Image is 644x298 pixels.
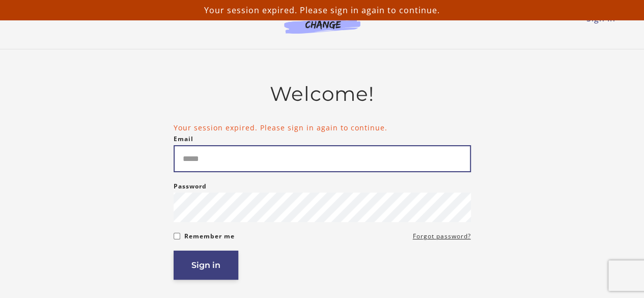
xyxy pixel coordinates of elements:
h2: Welcome! [174,82,471,106]
a: Forgot password? [413,230,471,242]
li: Your session expired. Please sign in again to continue. [174,122,471,133]
label: Password [174,180,207,193]
img: Agents of Change Logo [273,10,371,34]
p: Your session expired. Please sign in again to continue. [4,4,640,16]
label: Email [174,133,193,145]
label: Remember me [184,230,235,242]
button: Sign in [174,251,238,280]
